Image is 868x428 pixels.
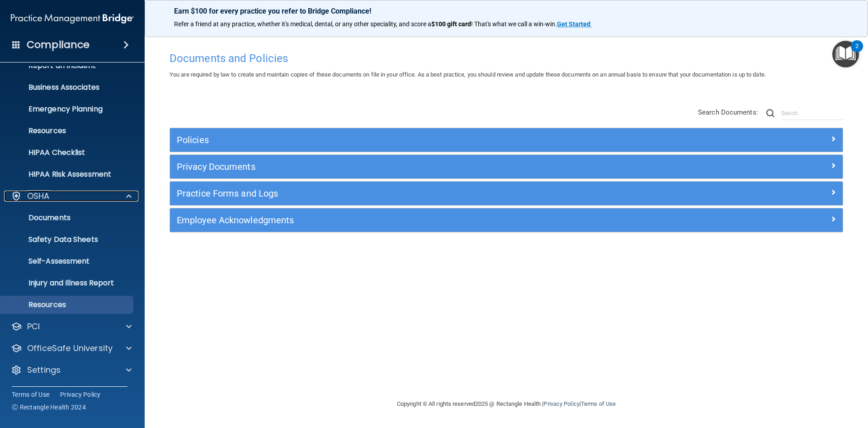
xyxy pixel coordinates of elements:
a: Settings [11,365,132,375]
p: Documents [6,213,129,222]
p: Injury and Illness Report [6,279,129,288]
span: ! That's what we call a win-win. [471,20,557,28]
p: Business Associates [6,83,129,92]
h5: Practice Forms and Logs [177,188,668,198]
span: Refer a friend at any practice, whether it's medical, dental, or any other speciality, and score a [174,20,431,28]
h5: Privacy Documents [177,162,668,172]
p: HIPAA Checklist [6,148,129,157]
a: PCI [11,321,132,332]
span: Ⓒ Rectangle Health 2024 [12,403,86,412]
a: Employee Acknowledgments [177,213,836,227]
a: Terms of Use [12,390,49,399]
p: PCI [27,321,40,332]
h4: Documents and Policies [170,53,843,64]
a: Policies [177,133,836,147]
span: You are required by law to create and maintain copies of these documents on file in your office. ... [170,71,766,78]
button: Open Resource Center, 2 new notifications [832,41,859,67]
p: HIPAA Risk Assessment [6,170,129,179]
h5: Employee Acknowledgments [177,215,668,225]
p: Emergency Planning [6,105,129,114]
p: Resources [6,126,129,135]
p: Safety Data Sheets [6,235,129,244]
strong: Get Started [557,20,590,28]
a: OfficeSafe University [11,343,132,354]
p: Self-Assessment [6,257,129,266]
a: Practice Forms and Logs [177,186,836,201]
span: Search Documents: [698,108,758,116]
a: Terms of Use [581,400,616,407]
p: Report an Incident [6,61,129,70]
p: Resources [6,300,129,309]
h4: Compliance [27,38,90,51]
h5: Policies [177,135,668,145]
img: PMB logo [11,10,134,28]
img: ic-search.3b580494.png [766,109,774,117]
p: OSHA [27,191,50,202]
a: OSHA [11,191,132,202]
a: Privacy Documents [177,159,836,174]
div: Copyright © All rights reserved 2025 @ Rectangle Health | | [341,390,671,418]
strong: $100 gift card [431,20,471,28]
a: Get Started [557,20,592,28]
a: Privacy Policy [543,400,579,407]
p: Settings [27,365,61,375]
a: Privacy Policy [60,390,101,399]
p: Earn $100 for every practice you refer to Bridge Compliance! [174,7,839,15]
div: 2 [855,46,859,58]
p: OfficeSafe University [27,343,113,354]
input: Search [781,106,843,120]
